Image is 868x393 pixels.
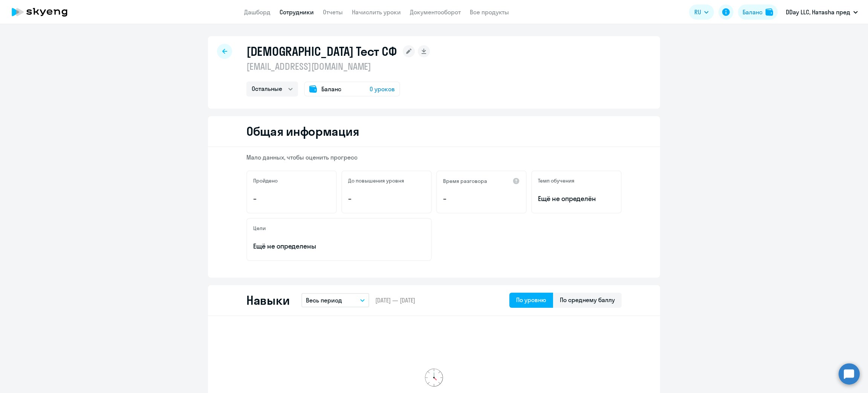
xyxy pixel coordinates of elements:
p: Весь период [306,296,342,305]
div: По среднему баллу [560,295,615,304]
a: Дашборд [244,8,270,16]
p: [EMAIL_ADDRESS][DOMAIN_NAME] [246,60,430,72]
button: Весь период [301,293,369,307]
h5: Пройдено [253,177,278,184]
h2: Общая информация [246,124,359,139]
a: Отчеты [323,8,343,16]
h5: Цели [253,225,266,232]
p: Ещё не определены [253,241,425,251]
h5: До повышения уровня [348,177,404,184]
h2: Навыки [246,293,289,308]
p: – [253,194,330,204]
h5: Темп обучения [538,177,575,184]
p: Мало данных, чтобы оценить прогресс [246,153,622,161]
h1: [DEMOGRAPHIC_DATA] Тест СФ [246,44,397,59]
button: RU [689,5,714,20]
button: DDay LLC, Натаsha пред [782,3,862,21]
p: – [443,194,520,204]
h5: Время разговора [443,178,487,184]
img: balance [766,8,773,16]
a: Начислить уроки [352,8,401,16]
div: По уровню [516,295,546,304]
p: – [348,194,425,204]
span: [DATE] — [DATE] [375,296,415,304]
a: Сотрудники [280,8,314,16]
span: Ещё не определён [538,194,615,204]
span: RU [694,8,701,17]
span: 0 уроков [370,84,395,94]
div: Баланс [743,8,763,17]
a: Документооборот [410,8,461,16]
button: Балансbalance [738,5,778,20]
p: DDay LLC, Натаsha пред [786,8,850,17]
span: Баланс [321,84,341,94]
img: no-data [425,368,443,387]
a: Все продукты [470,8,509,16]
